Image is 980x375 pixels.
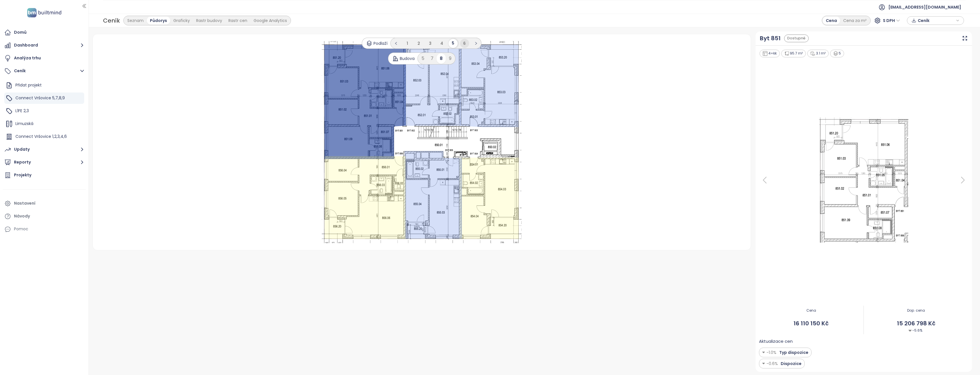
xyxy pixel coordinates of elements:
[766,360,778,367] span: -0.6%
[193,17,225,25] div: Rastr budovy
[762,349,765,356] img: Decrease
[391,39,401,48] button: left
[3,40,86,51] button: Dashboard
[417,41,420,46] span: 2
[883,16,900,25] span: S DPH
[4,105,84,117] div: L1FE 2,3
[437,53,446,64] div: 8
[4,80,84,91] div: Přidat projekt
[778,349,808,356] span: Typ dispozice
[3,198,86,209] a: Nastavení
[4,92,84,104] div: Connect Vršovice 5,7,8,9
[4,118,84,130] div: Limuzská
[14,29,27,36] div: Domů
[864,308,969,313] span: Dop. cena
[250,17,290,25] div: Google Analytics
[460,39,469,48] li: 6
[910,16,961,25] div: button
[429,41,431,46] span: 3
[4,131,84,142] div: Connect Vršovice 1,2,3,4,6
[418,53,427,64] div: 5
[3,157,86,168] button: Reporty
[918,16,955,25] span: Ceník
[427,53,437,64] div: 7
[840,17,870,25] div: Cena za m²
[3,211,86,222] a: Návody
[446,53,455,64] div: 9
[373,40,387,47] span: Podlaží
[15,108,29,114] span: L1FE 2,3
[15,121,33,126] span: Limuzská
[471,39,481,48] li: Následující strana
[14,172,31,179] div: Projekty
[3,170,86,181] a: Projekty
[407,41,408,46] span: 1
[426,39,435,48] li: 3
[14,55,41,62] div: Analýza trhu
[463,41,466,46] span: 6
[440,41,443,46] span: 4
[414,39,423,48] li: 2
[781,50,806,57] div: 95.7 m²
[813,116,915,244] img: Floor plan
[3,144,86,155] button: Updaty
[760,34,781,43] a: Byt 851
[759,308,864,313] span: Cena
[807,50,829,57] div: 3.1 m²
[759,338,793,345] span: Aktualizace cen
[394,42,398,45] span: left
[391,39,401,48] li: Předchozí strana
[864,319,969,328] span: 15 206 798 Kč
[888,0,961,14] span: [EMAIL_ADDRESS][DOMAIN_NAME]
[15,95,65,101] span: Connect Vršovice 5,7,8,9
[14,213,30,220] div: Návody
[124,17,147,25] div: Seznam
[908,328,922,333] span: -5.6%
[400,55,415,62] span: Budova
[474,42,478,45] span: right
[403,39,412,48] li: 1
[823,17,840,25] div: Cena
[14,146,30,153] div: Updaty
[103,15,120,26] div: Ceník
[762,360,765,367] img: Decrease
[471,39,481,48] button: right
[449,39,458,48] li: 5
[760,50,780,57] div: 4+kk
[437,39,446,48] li: 4
[225,17,250,25] div: Rastr cen
[452,40,454,46] span: 5
[830,50,844,57] div: 5
[15,82,42,89] div: Přidat projekt
[15,134,67,139] span: Connect Vršovice 1,2,3,4,6
[3,223,86,235] div: Pomoc
[784,35,809,42] div: Dostupné
[147,17,170,25] div: Půdorys
[170,17,193,25] div: Graficky
[908,329,912,332] img: Decrease
[14,225,28,233] div: Pomoc
[3,53,86,64] a: Analýza trhu
[3,65,86,77] button: Ceník
[3,27,86,38] a: Domů
[766,349,776,356] span: -1.0%
[779,360,802,367] span: Dispozice
[14,200,35,207] div: Nastavení
[759,319,864,328] span: 16 110 150 Kč
[25,7,63,19] img: logo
